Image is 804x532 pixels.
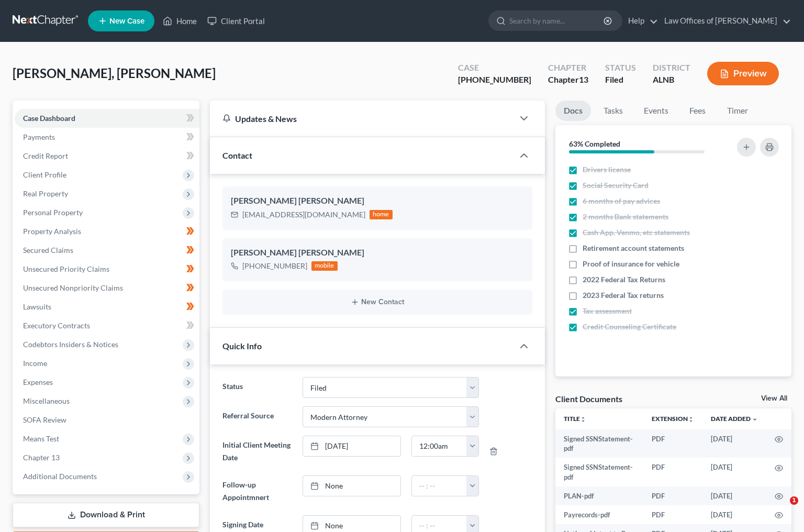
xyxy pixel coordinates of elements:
div: Chapter [548,62,588,74]
a: Docs [555,101,591,121]
span: 2023 Federal Tax returns [583,290,664,301]
span: Secured Claims [23,246,73,254]
input: Search by name... [509,11,605,30]
strong: 63% Completed [569,139,620,148]
div: [PHONE_NUMBER] [242,261,307,271]
span: 2 months Bank statements [583,212,668,222]
td: Signed SSNStatement-pdf [555,429,643,458]
div: mobile [311,261,338,271]
td: [DATE] [702,505,766,524]
td: [DATE] [702,429,766,458]
td: Payrecords-pdf [555,505,643,524]
span: Social Security Card [583,180,649,191]
button: New Contact [231,298,524,306]
span: Tax assessment [583,306,632,316]
span: Contact [222,150,252,160]
span: Unsecured Nonpriority Claims [23,283,123,292]
span: Lawsuits [23,302,51,311]
a: Help [623,12,658,30]
iframe: Intercom live chat [768,496,794,522]
label: Referral Source [217,406,297,427]
td: PDF [643,486,702,505]
span: Chapter 13 [23,453,60,462]
a: Unsecured Priority Claims [15,260,199,279]
td: PDF [643,458,702,486]
a: Download & Print [13,503,199,527]
button: Preview [707,62,779,85]
a: Timer [719,101,756,121]
div: [PHONE_NUMBER] [458,74,531,86]
a: Property Analysis [15,222,199,241]
a: Extensionunfold_more [652,415,694,423]
span: Executory Contracts [23,321,90,330]
div: Chapter [548,74,588,86]
div: District [653,62,690,74]
td: [DATE] [702,486,766,505]
a: Credit Report [15,147,199,165]
a: Secured Claims [15,241,199,260]
a: Executory Contracts [15,316,199,335]
a: Fees [681,101,714,121]
span: [PERSON_NAME], [PERSON_NAME] [13,65,216,81]
div: ALNB [653,74,690,86]
a: None [303,476,400,496]
span: Drivers license [583,164,631,175]
a: Tasks [595,101,631,121]
span: New Case [109,17,144,25]
a: Law Offices of [PERSON_NAME] [659,12,791,30]
span: Personal Property [23,208,83,217]
a: [DATE] [303,436,400,456]
span: Cash App, Venmo, etc statements [583,227,690,238]
div: [PERSON_NAME] [PERSON_NAME] [231,195,524,207]
span: Case Dashboard [23,114,75,123]
td: PDF [643,429,702,458]
span: Credit Report [23,151,68,160]
span: SOFA Review [23,415,66,424]
span: Additional Documents [23,472,97,481]
span: Codebtors Insiders & Notices [23,340,118,349]
span: Property Analysis [23,227,81,236]
div: Filed [605,74,636,86]
i: unfold_more [688,416,694,423]
a: Client Portal [202,12,270,30]
td: PDF [643,505,702,524]
td: PLAN-pdf [555,486,643,505]
a: Case Dashboard [15,109,199,128]
a: Lawsuits [15,297,199,316]
input: -- : -- [412,436,467,456]
span: Miscellaneous [23,396,70,405]
a: Events [635,101,677,121]
div: Case [458,62,531,74]
div: [PERSON_NAME] [PERSON_NAME] [231,247,524,259]
td: [DATE] [702,458,766,486]
div: Updates & News [222,113,501,124]
span: Income [23,359,47,368]
span: 13 [579,74,588,84]
span: 1 [790,496,798,505]
span: Quick Info [222,341,262,351]
td: Signed SSNStatement-pdf [555,458,643,486]
span: Credit Counseling Certificate [583,322,676,332]
span: 6 months of pay advices [583,196,660,206]
span: 2022 Federal Tax Returns [583,274,665,285]
label: Status [217,377,297,398]
div: [EMAIL_ADDRESS][DOMAIN_NAME] [242,209,365,220]
span: Client Profile [23,170,66,179]
a: View All [761,395,787,402]
i: unfold_more [580,416,586,423]
div: Status [605,62,636,74]
span: Unsecured Priority Claims [23,264,109,273]
input: -- : -- [412,476,467,496]
div: Client Documents [555,393,622,404]
span: Expenses [23,378,53,386]
a: SOFA Review [15,411,199,429]
label: Initial Client Meeting Date [217,436,297,467]
label: Follow-up Appointmnert [217,475,297,507]
a: Titleunfold_more [564,415,586,423]
span: Payments [23,132,55,141]
a: Unsecured Nonpriority Claims [15,279,199,297]
span: Retirement account statements [583,243,684,253]
span: Real Property [23,189,68,198]
a: Home [158,12,202,30]
a: Payments [15,128,199,147]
